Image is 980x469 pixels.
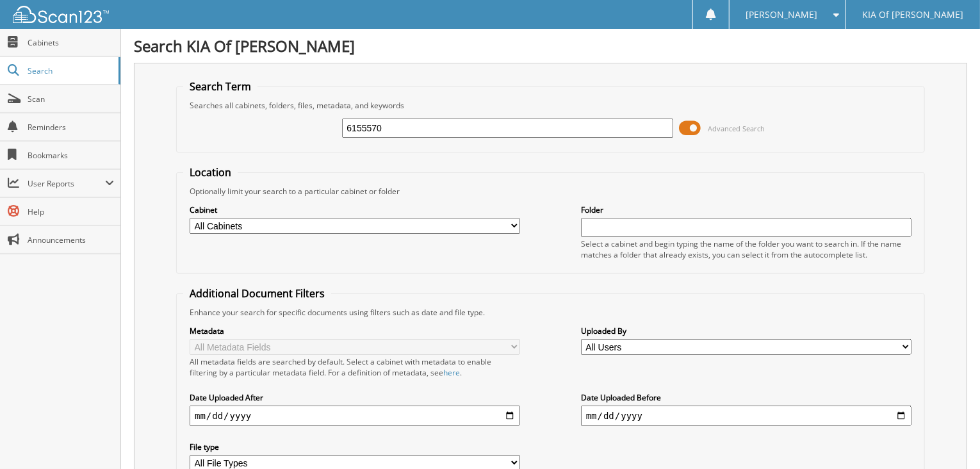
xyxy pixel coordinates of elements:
[28,65,112,76] span: Search
[190,204,520,215] label: Cabinet
[28,234,114,245] span: Announcements
[746,11,817,19] span: [PERSON_NAME]
[443,367,460,378] a: here
[183,186,918,197] div: Optionally limit your search to a particular cabinet or folder
[134,35,967,56] h1: Search KIA Of [PERSON_NAME]
[13,6,109,23] img: scan123-logo-white.svg
[190,325,520,336] label: Metadata
[190,356,520,378] div: All metadata fields are searched by default. Select a cabinet with metadata to enable filtering b...
[863,11,964,19] span: KIA Of [PERSON_NAME]
[190,392,520,403] label: Date Uploaded After
[28,122,114,133] span: Reminders
[581,406,911,426] input: end
[581,204,911,215] label: Folder
[916,407,980,469] iframe: Chat Widget
[28,178,105,189] span: User Reports
[183,307,918,318] div: Enhance your search for specific documents using filters such as date and file type.
[28,206,114,217] span: Help
[708,124,765,133] span: Advanced Search
[28,150,114,161] span: Bookmarks
[28,94,114,104] span: Scan
[183,100,918,111] div: Searches all cabinets, folders, files, metadata, and keywords
[183,286,331,300] legend: Additional Document Filters
[581,325,911,336] label: Uploaded By
[190,406,520,426] input: start
[581,392,911,403] label: Date Uploaded Before
[190,441,520,452] label: File type
[581,238,911,260] div: Select a cabinet and begin typing the name of the folder you want to search in. If the name match...
[183,79,257,94] legend: Search Term
[183,165,238,179] legend: Location
[28,37,114,48] span: Cabinets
